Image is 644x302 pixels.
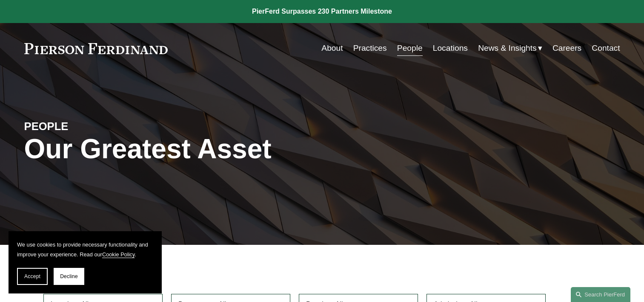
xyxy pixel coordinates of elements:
[433,40,468,56] a: Locations
[478,41,537,56] span: News & Insights
[353,40,387,56] a: Practices
[24,273,40,279] span: Accept
[571,287,630,302] a: Search this site
[397,40,423,56] a: People
[24,119,173,133] h4: PEOPLE
[17,240,153,259] p: We use cookies to provide necessary functionality and improve your experience. Read our .
[17,268,48,285] button: Accept
[54,268,84,285] button: Decline
[552,40,581,56] a: Careers
[592,40,620,56] a: Contact
[24,134,421,165] h1: Our Greatest Asset
[478,40,542,56] a: folder dropdown
[60,273,78,279] span: Decline
[9,231,162,293] section: Cookie banner
[321,40,343,56] a: About
[102,251,135,258] a: Cookie Policy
